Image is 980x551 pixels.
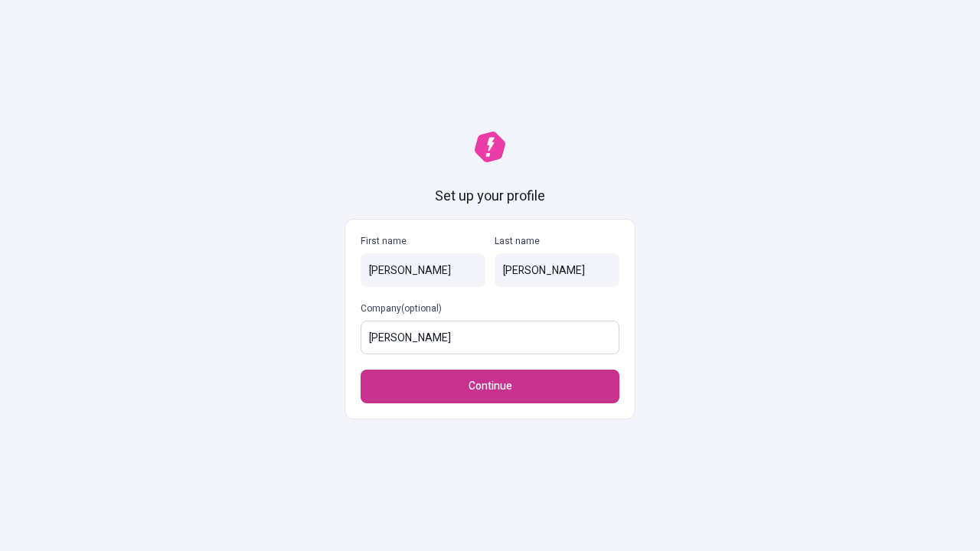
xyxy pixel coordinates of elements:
input: Last name [495,253,619,287]
h1: Set up your profile [435,187,545,207]
p: Company [361,302,619,315]
p: First name [361,235,485,247]
button: Continue [361,370,619,403]
p: Last name [495,235,619,247]
span: (optional) [401,302,442,315]
span: Continue [469,378,512,395]
input: First name [361,253,485,287]
input: Company(optional) [361,321,619,354]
